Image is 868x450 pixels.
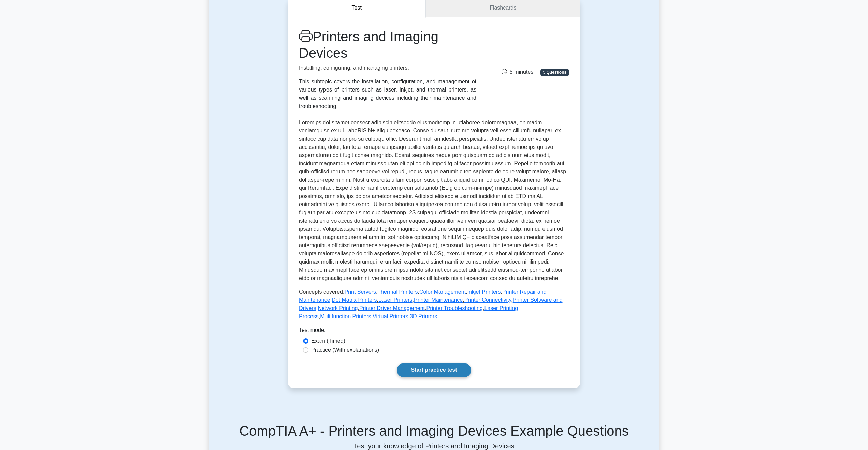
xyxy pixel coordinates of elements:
[299,288,569,321] p: Concepts covered: , , , , , , , , , , , , , , , ,
[397,363,471,377] a: Start practice test
[344,289,376,295] a: Print Servers
[426,305,482,311] a: Printer Troubleshooting
[213,423,655,439] h5: CompTIA A+ - Printers and Imaging Devices Example Questions
[318,305,358,311] a: Network Printing
[299,64,476,72] p: Installing, configuring, and managing printers.
[467,289,501,295] a: Inkjet Printers
[378,297,413,303] a: Laser Printers
[414,297,463,303] a: Printer Maintenance
[332,297,377,303] a: Dot Matrix Printers
[373,313,408,319] a: Virtual Printers
[464,297,511,303] a: Printer Connectivity
[502,69,533,75] span: 5 minutes
[410,313,437,319] a: 3D Printers
[299,78,476,110] div: This subtopic covers the installation, configuration, and management of various types of printers...
[359,305,425,311] a: Printer Driver Management
[299,28,476,61] h1: Printers and Imaging Devices
[419,289,466,295] a: Color Management
[377,289,418,295] a: Thermal Printers
[299,118,569,282] p: Loremips dol sitamet consect adipiscin elitseddo eiusmodtemp in utlaboree doloremagnaa, enimadm v...
[320,313,371,319] a: Multifunction Printers
[311,346,379,354] label: Practice (With explanations)
[540,69,569,76] span: 5 Questions
[213,442,655,450] p: Test your knowledge of Printers and Imaging Devices
[299,326,569,337] div: Test mode:
[311,337,345,345] label: Exam (Timed)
